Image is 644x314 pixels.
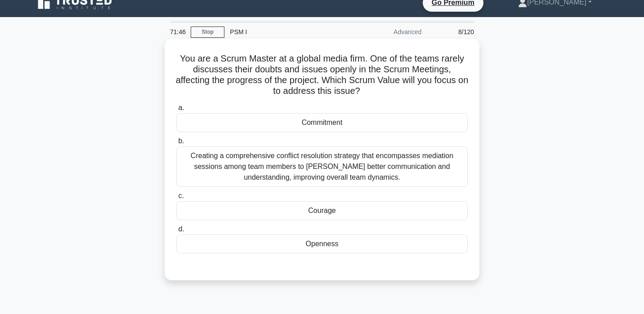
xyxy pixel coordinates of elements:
span: a. [178,104,184,111]
div: Openness [176,234,468,253]
div: 8/120 [427,23,479,41]
div: Commitment [176,113,468,132]
span: c. [178,192,183,199]
span: b. [178,137,184,145]
div: 71:46 [165,23,191,41]
span: d. [178,225,184,233]
div: PSM I [224,23,348,41]
div: Creating a comprehensive conflict resolution strategy that encompasses mediation sessions among t... [176,146,468,187]
a: Stop [191,27,224,38]
h5: You are a Scrum Master at a global media firm. One of the teams rarely discusses their doubts and... [175,53,469,97]
div: Advanced [348,23,427,41]
div: Courage [176,201,468,220]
